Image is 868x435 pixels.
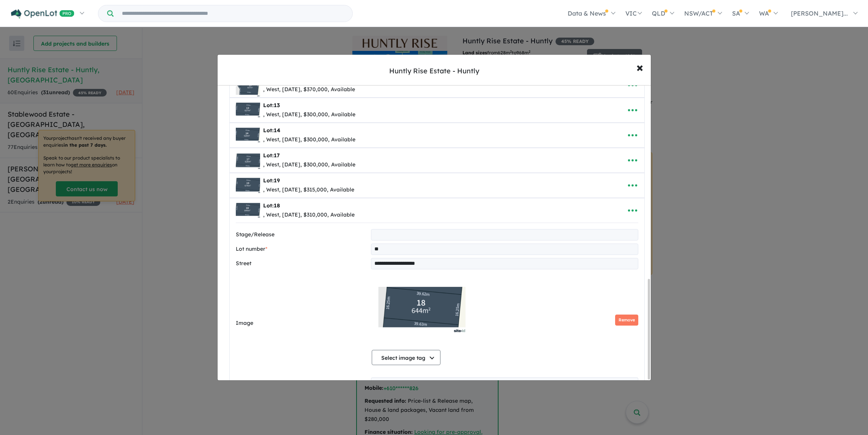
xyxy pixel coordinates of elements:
[372,272,473,348] img: aAAAAAElFTkSuQmCC
[263,210,355,220] div: , West, [DATE], $310,000, Available
[274,202,280,209] span: 18
[263,160,355,169] div: , West, [DATE], $300,000, Available
[263,202,280,209] b: Lot:
[11,9,74,19] img: Openlot PRO Logo White
[389,66,479,76] div: Huntly Rise Estate - Huntly
[236,319,369,328] label: Image
[274,102,280,109] span: 13
[263,102,280,109] b: Lot:
[236,173,260,198] img: Huntly%20Rise%20Estate%20-%20Huntly%20-%20Lot%2019___1756100757.png
[263,185,354,195] div: , West, [DATE], $315,000, Available
[274,127,280,134] span: 14
[636,59,643,75] span: ×
[236,230,368,239] label: Stage/Release
[263,135,355,144] div: , West, [DATE], $300,000, Available
[236,98,260,122] img: Huntly%20Rise%20Estate%20-%20Huntly%20-%20Lot%2013___1756099689.png
[263,127,280,134] b: Lot:
[115,5,351,22] input: Try estate name, suburb, builder or developer
[372,350,440,365] button: Select image tag
[236,198,260,223] img: aAAAAAElFTkSuQmCC
[236,245,368,254] label: Lot number
[236,148,260,172] img: Huntly%20Rise%20Estate%20-%20Huntly%20-%20Lot%2017___1756256865.png
[791,9,848,17] span: [PERSON_NAME]...
[274,152,280,159] span: 17
[263,177,280,184] b: Lot:
[263,110,355,119] div: , West, [DATE], $300,000, Available
[274,177,280,184] span: 19
[263,85,355,94] div: , West, [DATE], $370,000, Available
[236,259,368,268] label: Street
[615,315,638,326] button: Remove
[236,123,260,147] img: Huntly%20Rise%20Estate%20-%20Huntly%20-%20Lot%2014___1756099924.png
[263,152,280,159] b: Lot:
[236,378,368,388] label: Frontage (m)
